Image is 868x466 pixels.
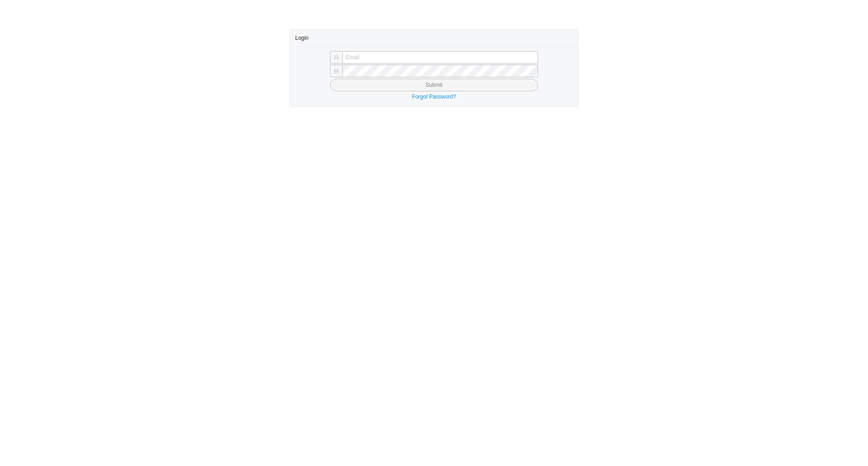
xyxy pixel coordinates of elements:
[295,29,573,46] div: Login
[412,94,456,100] a: Forgot Password?
[342,51,538,64] input: Email
[330,79,538,91] button: Submit
[334,55,339,60] span: user
[334,68,339,74] span: lock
